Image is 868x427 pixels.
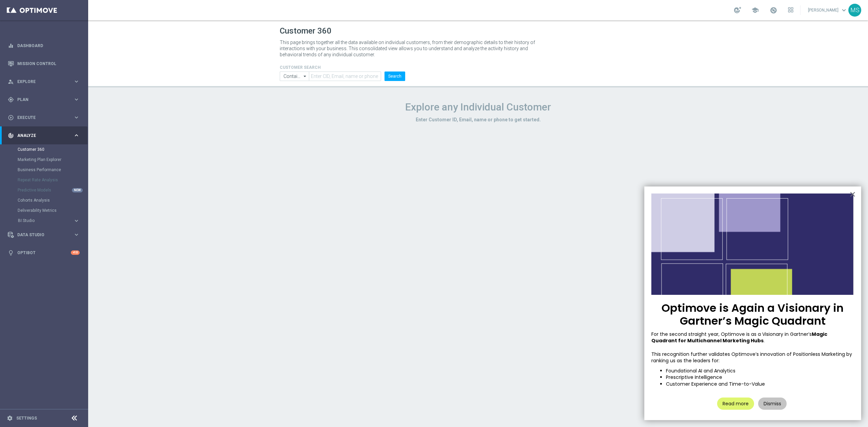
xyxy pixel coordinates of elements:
[18,185,87,195] div: Predictive Models
[18,216,87,226] div: BI Studio
[17,98,73,102] span: Plan
[666,381,854,388] li: Customer Experience and Time-to-Value
[8,133,14,139] i: track_changes
[807,5,848,15] a: [PERSON_NAME]
[18,208,71,213] a: Deliverability Metrics
[18,157,71,162] a: Marketing Plan Explorer
[280,39,541,58] p: This page brings together all the data available on individual customers, from their demographic ...
[71,250,80,255] div: +10
[8,43,14,49] i: equalizer
[384,72,405,81] button: Search
[73,218,80,224] i: keyboard_arrow_right
[17,116,73,120] span: Execute
[280,117,676,123] h3: Enter Customer ID, Email, name or phone to get started.
[18,198,71,203] a: Cohorts Analysis
[8,37,80,55] div: Dashboard
[8,232,73,238] div: Data Studio
[717,398,754,410] button: Read more
[8,97,14,103] i: gps_fixed
[302,72,309,81] i: arrow_drop_down
[758,398,787,410] button: Dismiss
[840,6,848,14] span: keyboard_arrow_down
[72,188,83,192] div: NEW
[651,302,854,328] p: Optimove is Again a Visionary in Gartner’s Magic Quadrant
[8,244,80,262] div: Optibot
[849,189,856,200] button: Close
[17,55,80,73] a: Mission Control
[73,114,80,121] i: keyboard_arrow_right
[17,134,73,138] span: Analyze
[8,97,73,103] div: Plan
[8,250,14,256] i: lightbulb
[18,165,87,175] div: Business Performance
[73,132,80,139] i: keyboard_arrow_right
[280,101,676,113] h1: Explore any Individual Customer
[8,115,14,121] i: play_circle_outline
[751,6,759,14] span: school
[848,4,861,17] div: MS
[17,233,73,237] span: Data Studio
[17,80,73,84] span: Explore
[18,219,73,223] div: BI Studio
[18,167,71,172] a: Business Performance
[309,72,381,81] input: Enter CID, Email, name or phone
[73,96,80,103] i: keyboard_arrow_right
[18,155,87,165] div: Marketing Plan Explorer
[8,79,14,85] i: person_search
[73,231,80,238] i: keyboard_arrow_right
[651,331,812,338] span: For the second straight year, Optimove is as a Visionary in Gartner’s
[18,205,87,216] div: Deliverability Metrics
[280,72,309,81] input: Contains
[651,331,828,344] strong: Magic Quadrant for Multichannel Marketing Hubs
[16,416,37,420] a: Settings
[666,368,854,374] li: Foundational AI and Analytics
[18,219,66,223] span: BI Studio
[8,79,73,85] div: Explore
[8,133,73,139] div: Analyze
[280,26,676,36] h1: Customer 360
[764,337,765,344] span: .
[7,415,13,421] i: settings
[8,115,73,121] div: Execute
[8,55,80,73] div: Mission Control
[17,37,80,55] a: Dashboard
[280,65,405,70] h4: CUSTOMER SEARCH
[651,351,854,364] p: This recognition further validates Optimove’s innovation of Positionless Marketing by ranking us ...
[18,175,87,185] div: Repeat Rate Analysis
[73,78,80,85] i: keyboard_arrow_right
[17,244,71,262] a: Optibot
[18,144,87,155] div: Customer 360
[18,147,71,152] a: Customer 360
[666,374,854,381] li: Prescriptive Intelligence
[18,195,87,205] div: Cohorts Analysis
